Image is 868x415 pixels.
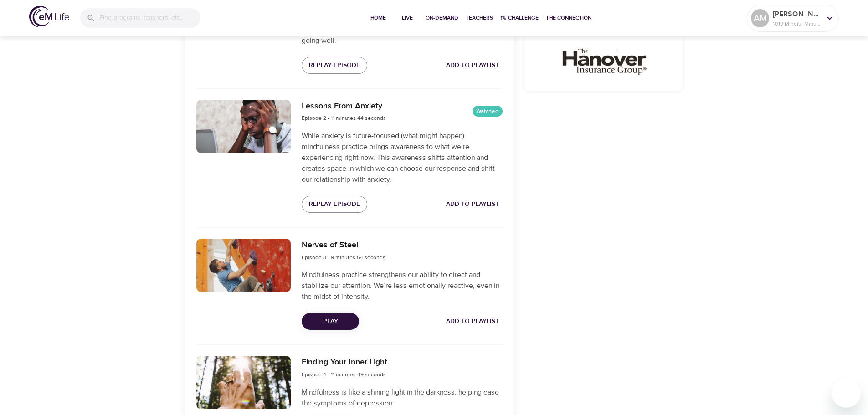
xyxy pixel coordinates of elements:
[396,13,418,23] span: Live
[773,20,821,28] p: 1019 Mindful Minutes
[302,371,386,378] span: Episode 4 - 11 minutes 49 seconds
[442,57,503,74] button: Add to Playlist
[302,269,502,302] p: Mindfulness practice strengthens our ability to direct and stabilize our attention. We’re less em...
[473,107,503,116] span: Watched
[446,60,499,71] span: Add to Playlist
[832,379,861,408] iframe: Button to launch messaging window
[554,44,652,77] img: HIG_wordmrk_k.jpg
[302,130,502,185] p: While anxiety is future-focused (what might happen), mindfulness practice brings awareness to wha...
[773,9,821,20] p: [PERSON_NAME]
[751,9,769,27] div: AM
[302,313,359,330] button: Play
[500,13,539,23] span: 1% Challenge
[99,8,200,28] input: Find programs, teachers, etc...
[426,13,458,23] span: On-Demand
[302,196,367,213] button: Replay Episode
[309,316,352,327] span: Play
[302,356,387,369] h6: Finding Your Inner Light
[302,57,367,74] button: Replay Episode
[302,387,502,409] p: Mindfulness is like a shining light in the darkness, helping ease the symptoms of depression.
[302,239,385,252] h6: Nerves of Steel
[302,100,386,113] h6: Lessons From Anxiety
[442,196,503,213] button: Add to Playlist
[29,6,69,27] img: logo
[367,13,389,23] span: Home
[309,199,360,210] span: Replay Episode
[302,254,385,261] span: Episode 3 - 9 minutes 54 seconds
[309,60,360,71] span: Replay Episode
[546,13,591,23] span: The Connection
[446,199,499,210] span: Add to Playlist
[302,114,386,122] span: Episode 2 - 11 minutes 44 seconds
[466,13,493,23] span: Teachers
[446,316,499,327] span: Add to Playlist
[442,313,503,330] button: Add to Playlist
